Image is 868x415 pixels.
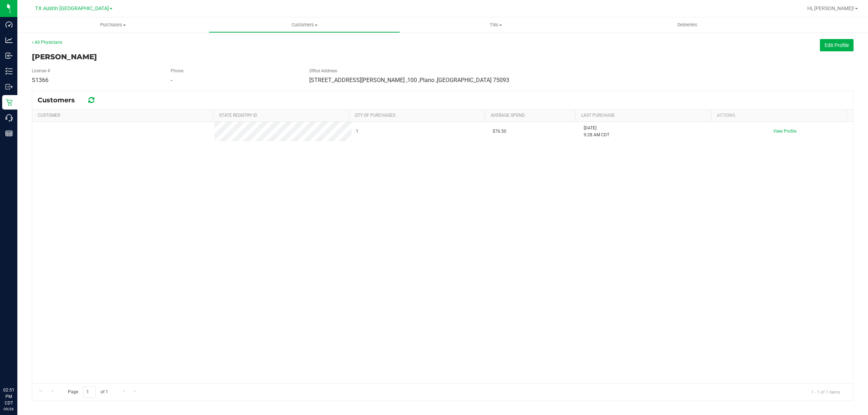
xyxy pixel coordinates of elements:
[493,128,506,135] span: $76.50
[355,113,395,118] a: QTY Of Purchases
[7,357,29,379] iframe: Resource center
[807,5,854,11] span: Hi, [PERSON_NAME]!
[62,386,114,398] span: Page of 1
[5,99,13,106] inline-svg: Retail
[5,114,13,121] inline-svg: Call Center
[491,113,525,118] a: Average Spend
[400,22,591,28] span: Tills
[406,77,417,84] span: 100
[773,129,796,134] a: View Profile
[418,77,420,84] span: ,
[83,386,96,398] input: 1
[209,17,400,33] a: Customers
[209,22,400,28] span: Customers
[219,113,257,118] a: State Registry Id
[5,21,13,28] inline-svg: Dashboard
[171,77,172,84] span: -
[5,130,13,137] inline-svg: Reports
[581,113,615,118] a: Last Purchase
[309,77,405,84] span: [STREET_ADDRESS][PERSON_NAME]
[38,113,60,118] a: Customer
[436,77,437,84] span: ,
[820,39,854,51] button: Edit Profile
[5,37,13,44] inline-svg: Analytics
[418,77,434,84] span: Plano
[493,77,509,84] span: 75093
[17,17,209,33] a: Purchases
[171,68,183,74] label: Phone
[35,5,109,12] span: TX Austin [GEOGRAPHIC_DATA]
[38,96,82,104] span: Customers
[309,68,337,74] label: Office Address
[5,52,13,59] inline-svg: Inbound
[3,406,14,412] p: 09/26
[436,77,492,84] span: [GEOGRAPHIC_DATA]
[356,128,358,135] span: 1
[32,52,97,61] span: [PERSON_NAME]
[805,386,846,397] span: 1 - 1 of 1 items
[406,77,407,84] span: ,
[32,68,50,74] label: License #
[584,125,609,138] span: [DATE] 9:28 AM CDT
[400,17,591,33] a: Tills
[668,22,707,28] span: Deliveries
[32,77,48,84] span: S1366
[5,68,13,75] inline-svg: Inventory
[592,17,783,33] a: Deliveries
[5,83,13,90] inline-svg: Outbound
[711,110,847,122] th: Actions
[32,40,62,45] a: All Physicians
[17,22,209,28] span: Purchases
[3,387,14,406] p: 02:51 PM CDT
